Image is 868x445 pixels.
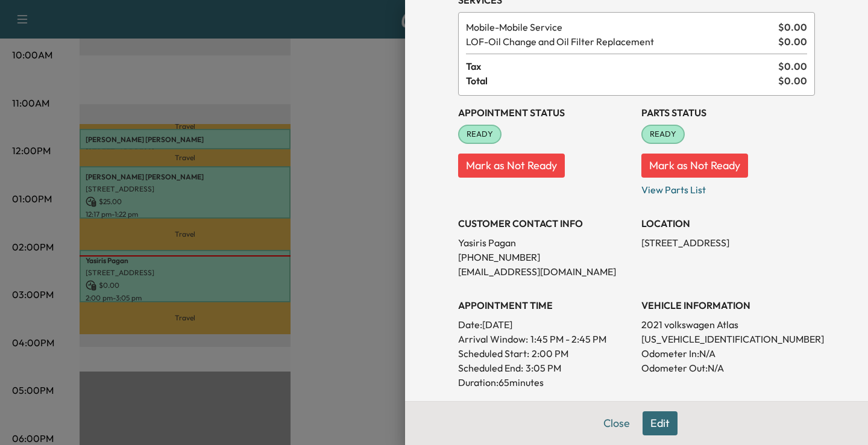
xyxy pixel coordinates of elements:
span: READY [459,128,500,140]
button: Close [596,411,638,435]
button: Mark as Not Ready [458,154,565,178]
span: $ 0.00 [778,34,807,49]
p: Arrival Window: [458,332,632,346]
h3: LOCATION [641,216,815,231]
h3: VEHICLE INFORMATION [641,298,815,313]
p: Odometer In: N/A [641,346,815,361]
h3: APPOINTMENT TIME [458,298,632,313]
p: View Parts List [641,178,815,197]
button: Edit [643,411,678,435]
span: READY [643,128,684,140]
h3: Parts Status [641,105,815,120]
span: Total [466,73,778,88]
p: Duration: 65 minutes [458,375,632,390]
p: 2:00 PM [532,346,568,361]
h3: Appointment Status [458,105,632,120]
span: Mobile Service [466,20,773,34]
span: Oil Change and Oil Filter Replacement [466,34,773,49]
h3: CUSTOMER CONTACT INFO [458,216,632,231]
p: [US_VEHICLE_IDENTIFICATION_NUMBER] [641,332,815,346]
p: Scheduled End: [458,361,523,375]
p: Scheduled Start: [458,346,529,361]
button: Mark as Not Ready [641,154,748,178]
p: [STREET_ADDRESS] [641,235,815,250]
p: 3:05 PM [526,361,561,375]
p: Odometer Out: N/A [641,361,815,375]
span: Tax [466,59,778,73]
p: [EMAIL_ADDRESS][DOMAIN_NAME] [458,264,632,279]
p: Yasiris Pagan [458,235,632,250]
p: [PHONE_NUMBER] [458,250,632,264]
p: Date: [DATE] [458,317,632,332]
span: $ 0.00 [778,20,807,34]
span: $ 0.00 [778,73,807,88]
span: 1:45 PM - 2:45 PM [530,332,606,346]
p: 2021 volkswagen Atlas [641,317,815,332]
span: $ 0.00 [778,59,807,73]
